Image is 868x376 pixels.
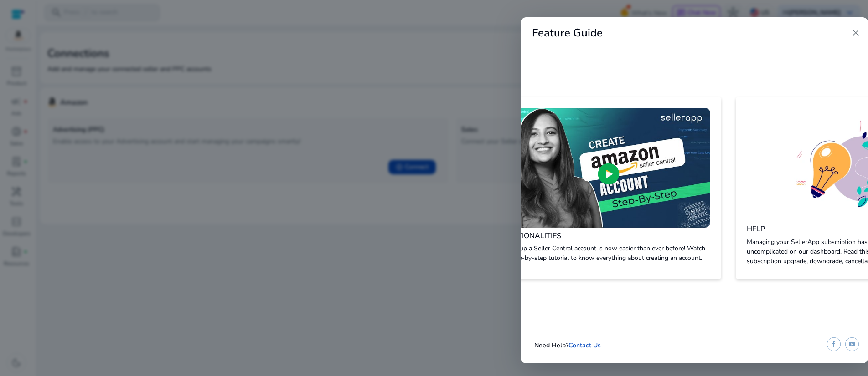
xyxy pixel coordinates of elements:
[497,108,710,228] img: sddefault.jpg
[497,232,710,240] h4: FUNCTIONALITIES
[568,341,601,350] a: Contact Us
[596,161,621,187] span: play_circle
[534,342,601,350] h5: Need Help?
[532,26,603,40] h2: Feature Guide
[497,244,710,263] p: Setting up a Seller Central account is now easier than ever before! Watch this step-by-step tutor...
[850,27,861,38] span: close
